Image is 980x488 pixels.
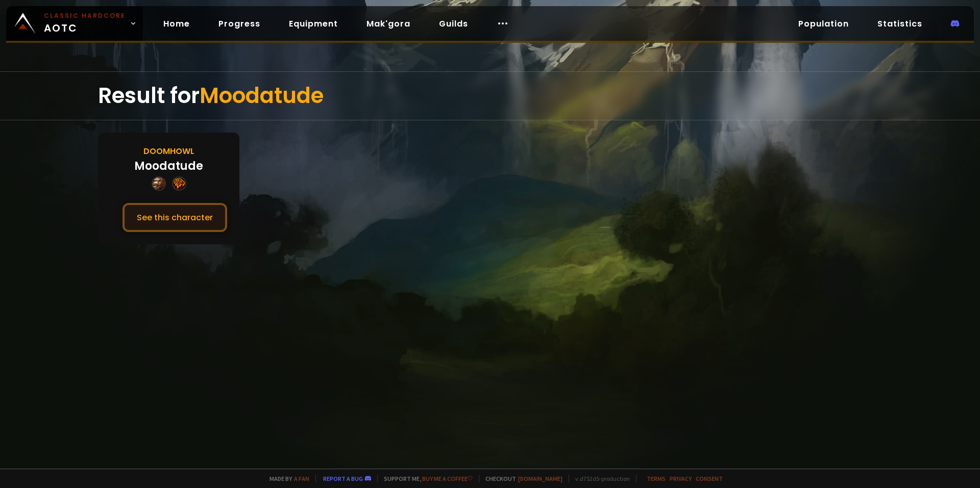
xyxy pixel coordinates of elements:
[479,475,562,482] span: Checkout
[869,13,930,34] a: Statistics
[281,13,346,34] a: Equipment
[155,13,198,34] a: Home
[200,81,324,111] span: Moodatude
[98,72,882,120] div: Result for
[670,475,692,482] a: Privacy
[431,13,476,34] a: Guilds
[377,475,473,482] span: Support me,
[696,475,723,482] a: Consent
[134,158,203,174] div: Moodatude
[294,475,309,482] a: a fan
[6,6,143,41] a: Classic HardcoreAOTC
[122,203,227,232] button: See this character
[422,475,473,482] a: Buy me a coffee
[518,475,562,482] a: [DOMAIN_NAME]
[44,11,126,20] small: Classic Hardcore
[210,13,268,34] a: Progress
[790,13,857,34] a: Population
[647,475,666,482] a: Terms
[569,475,630,482] span: v. d752d5 - production
[44,11,126,36] span: AOTC
[323,475,363,482] a: Report a bug
[263,475,309,482] span: Made by
[358,13,419,34] a: Mak'gora
[143,145,194,158] div: Doomhowl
